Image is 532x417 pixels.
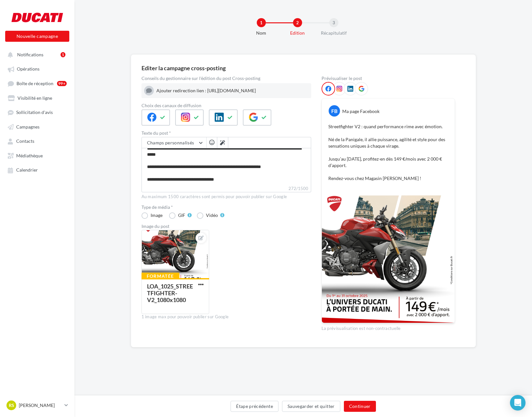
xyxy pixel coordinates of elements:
span: Boîte de réception [17,81,53,86]
span: Opérations [17,66,40,72]
div: La prévisualisation est non-contractuelle [322,323,455,332]
label: Choix des canaux de diffusion [141,103,311,108]
label: 272/1500 [141,185,311,192]
span: Visibilité en ligne [17,95,52,101]
p: Streetfighter V2 : quand performance rime avec émotion. Né de la Panigale, il allie puissance, ag... [328,123,448,182]
span: Calendrier [16,167,38,173]
p: [PERSON_NAME] [19,402,62,409]
div: Prévisualiser le post [322,76,455,81]
span: Médiathèque [16,153,43,158]
a: Campagnes [4,121,71,132]
div: Image [151,213,163,218]
div: 3 [329,18,338,27]
div: Ma page Facebook [342,108,379,115]
div: Ajouter redirection lien : [URL][DOMAIN_NAME] [156,87,309,94]
a: Calendrier [4,164,71,175]
div: Open Intercom Messenger [510,395,526,411]
label: Type de média * [141,205,311,209]
a: Sollicitation d'avis [4,106,71,118]
div: Vidéo [206,213,218,218]
span: Champs personnalisés [147,140,194,145]
span: Campagnes [16,124,40,130]
span: RS [9,402,14,409]
a: Boîte de réception99+ [4,77,71,89]
button: Nouvelle campagne [5,31,69,42]
a: Médiathèque [4,150,71,161]
div: Editer la campagne cross-posting [141,65,226,71]
a: Visibilité en ligne [4,92,71,104]
button: Continuer [344,401,376,412]
div: Edition [277,30,318,36]
a: Contacts [4,135,71,147]
button: Notifications 1 [4,49,68,60]
button: Champs personnalisés [142,137,206,148]
div: LOA_1025_STREETFIGHTER-V2_1080x1080 [147,283,193,303]
a: Opérations [4,63,71,74]
div: 1 [61,52,65,57]
div: 2 [293,18,302,27]
div: Récapitulatif [313,30,355,36]
div: Nom [241,30,282,36]
div: 99+ [57,81,67,86]
div: Formatée [141,273,179,280]
div: 1 image max pour pouvoir publier sur Google [141,314,311,320]
button: Étape précédente [231,401,278,412]
label: Texte du post * [141,131,311,135]
div: FB [329,105,340,117]
div: Image du post [141,224,311,229]
div: 1 [257,18,266,27]
span: Contacts [16,139,34,144]
div: Au maximum 1500 caractères sont permis pour pouvoir publier sur Google [141,194,311,200]
span: Sollicitation d'avis [16,110,53,115]
div: GIF [178,213,185,218]
span: Notifications [17,52,43,57]
button: Sauvegarder et quitter [282,401,340,412]
a: RS [PERSON_NAME] [5,399,69,411]
div: Conseils du gestionnaire sur l'édition du post Cross-posting [141,76,311,81]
